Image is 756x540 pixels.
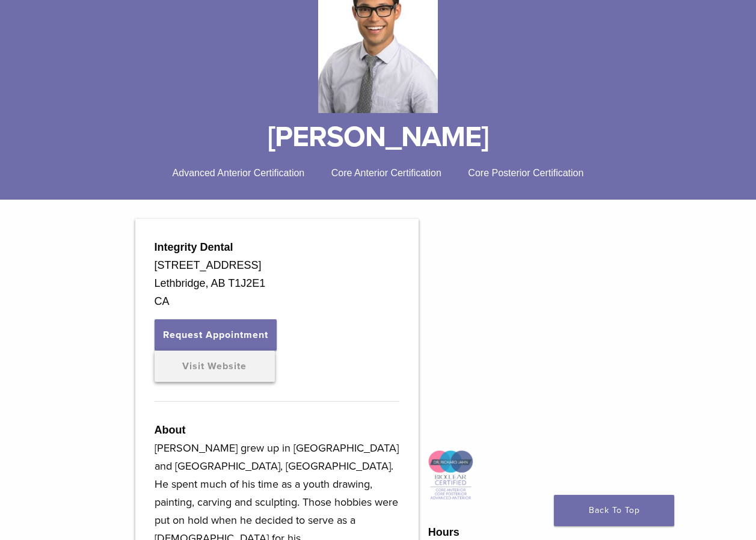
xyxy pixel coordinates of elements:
a: Visit Website [155,351,275,382]
img: Icon [428,450,473,501]
a: Back To Top [554,495,674,526]
span: Advanced Anterior Certification [173,168,305,178]
h1: [PERSON_NAME] [9,123,747,152]
strong: Hours [428,526,459,538]
div: Lethbridge, AB T1J2E1 CA [155,274,399,310]
span: Core Posterior Certification [468,168,583,178]
strong: Integrity Dental [155,241,233,253]
button: Request Appointment [155,319,277,351]
strong: About [155,424,186,436]
span: Core Anterior Certification [331,168,441,178]
div: [STREET_ADDRESS] [155,256,399,274]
